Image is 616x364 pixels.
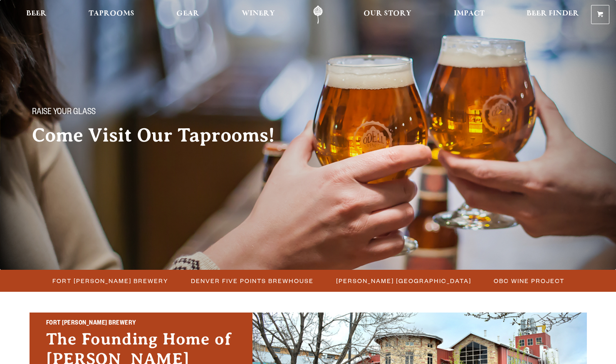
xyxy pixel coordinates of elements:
a: Gear [171,5,205,24]
a: Beer [21,5,52,24]
span: Denver Five Points Brewhouse [191,275,314,287]
a: Our Story [358,5,417,24]
h2: Come Visit Our Taprooms! [32,125,292,146]
span: Beer Finder [527,10,579,17]
a: Winery [236,5,280,24]
a: Odell Home [302,5,334,24]
a: OBC Wine Project [489,275,569,287]
span: OBC Wine Project [494,275,564,287]
a: Impact [448,5,490,24]
span: [PERSON_NAME] [GEOGRAPHIC_DATA] [336,275,471,287]
h2: Fort [PERSON_NAME] Brewery [46,318,236,329]
span: Impact [454,10,485,17]
span: Our Story [364,10,411,17]
a: Taprooms [83,5,140,24]
span: Gear [176,10,199,17]
a: [PERSON_NAME] [GEOGRAPHIC_DATA] [331,275,475,287]
a: Denver Five Points Brewhouse [186,275,318,287]
span: Winery [242,10,275,17]
span: Taprooms [89,10,134,17]
a: Fort [PERSON_NAME] Brewery [47,275,173,287]
span: Beer [26,10,47,17]
span: Raise your glass [32,107,96,118]
a: Beer Finder [521,5,584,24]
span: Fort [PERSON_NAME] Brewery [52,275,168,287]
